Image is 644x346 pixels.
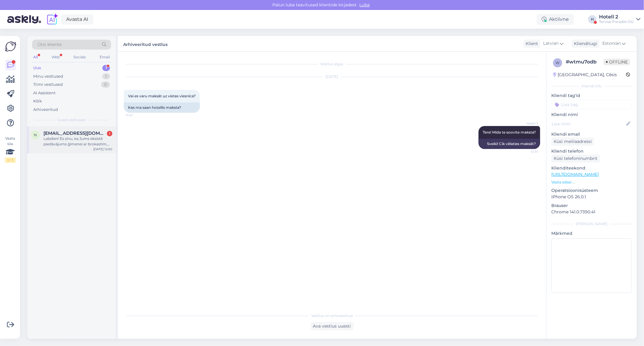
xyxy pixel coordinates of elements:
[543,40,559,47] span: Latvian
[32,53,39,61] div: All
[599,15,640,24] a: Hotell 2Tervise Paradiis OÜ
[102,73,110,79] div: 1
[551,148,632,154] p: Kliendi telefon
[358,2,372,8] span: Luba
[5,41,16,52] img: Askly Logo
[523,40,538,47] div: Klient
[98,53,111,61] div: Email
[33,107,58,113] div: Arhiveeritud
[551,230,632,237] p: Märkmed
[599,15,634,19] div: Hotell 2
[551,83,632,89] div: Kliendi info
[33,82,63,88] div: Tiimi vestlused
[551,131,632,137] p: Kliendi email
[124,61,540,67] div: Vestlus algas
[604,59,630,65] span: Offline
[566,58,604,66] div: # wtmu7odb
[102,65,110,71] div: 1
[556,60,560,65] span: w
[551,179,632,185] p: Vaata edasi ...
[101,82,110,88] div: 0
[551,112,632,118] p: Kliendi nimi
[33,65,41,71] div: Uus
[5,136,16,163] div: Vaata siia
[551,194,632,200] p: iPhone OS 26.0.1
[124,102,200,113] div: Kas ma saan hotellis maksta?
[124,74,540,79] div: [DATE]
[516,149,538,154] span: 12:34
[516,121,538,126] span: Hotell 2
[551,209,632,215] p: Chrome 141.0.7390.41
[128,94,196,98] span: Vai es varu maksāt uz vietas viesnīca?
[572,40,597,47] div: Klienditugi
[551,137,594,146] div: Küsi meiliaadressi
[537,14,574,25] div: Aktiivne
[551,100,632,109] input: Lisa tag
[126,113,148,118] span: 11:43
[551,165,632,171] p: Klienditeekond
[58,117,86,123] span: Uued vestlused
[50,53,61,61] div: Web
[33,90,56,96] div: AI Assistent
[311,322,354,330] div: Ava vestlus uuesti
[602,40,621,47] span: Estonian
[551,92,632,99] p: Kliendi tag'id
[43,136,112,147] div: Labdien! Es zinu, ka Jums eksistē piedāvājums ģimenei ar brokastīm, vakariņām un pankūkām Neptun ...
[483,130,536,134] span: Tere! Mida te soovite maksta?
[33,73,63,79] div: Minu vestlused
[33,98,42,104] div: Kõik
[599,19,634,24] div: Tervise Paradiis OÜ
[551,187,632,194] p: Operatsioonisüsteem
[311,313,353,319] span: Vestlus on arhiveeritud
[72,53,87,61] div: Socials
[551,154,600,163] div: Küsi telefoninumbrit
[107,131,112,136] div: 1
[46,13,59,26] img: explore-ai
[551,202,632,209] p: Brauser
[43,131,106,136] span: naki@inbox.lv
[34,133,37,137] span: n
[93,147,112,151] div: [DATE] 12:00
[552,121,625,127] input: Lisa nimi
[551,221,632,227] div: [PERSON_NAME]
[588,15,597,24] div: H
[5,157,16,163] div: 0 / 3
[479,139,540,149] div: Sveiki! Cik vēlaties maksāt?
[551,172,599,177] a: [URL][DOMAIN_NAME]
[37,41,62,48] span: Otsi kliente
[123,40,168,48] label: Arhiveeritud vestlus
[61,14,93,24] a: Avasta AI
[553,72,617,78] div: [GEOGRAPHIC_DATA], Cēsis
